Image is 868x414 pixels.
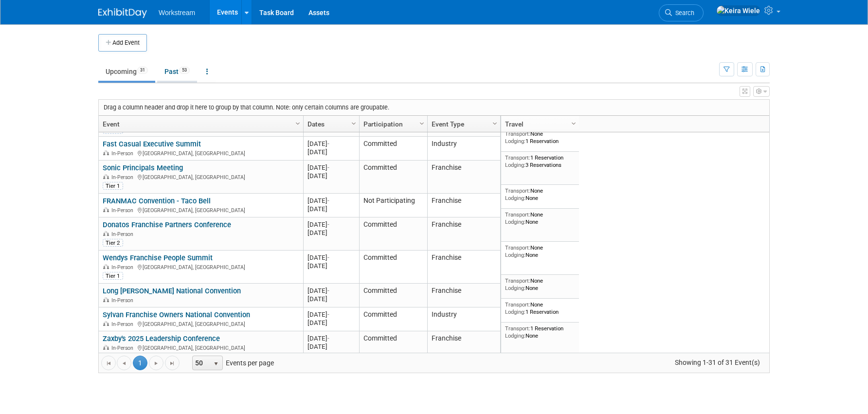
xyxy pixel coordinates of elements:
[307,140,355,148] div: [DATE]
[505,332,525,339] span: Lodging:
[569,116,579,130] a: Column Settings
[103,239,123,247] div: Tier 2
[666,356,769,369] span: Showing 1-31 of 31 Event(s)
[180,356,284,370] span: Events per page
[307,148,355,156] div: [DATE]
[327,311,329,318] span: -
[111,264,136,270] span: In-Person
[505,252,525,258] span: Lodging:
[307,163,355,172] div: [DATE]
[111,207,136,214] span: In-Person
[327,254,329,261] span: -
[179,67,190,74] span: 53
[359,331,427,364] td: Committed
[505,244,576,258] div: None None
[105,360,112,367] span: Go to the first page
[168,360,176,367] span: Go to the last page
[307,116,353,132] a: Dates
[505,130,576,144] div: None 1 Reservation
[307,229,355,237] div: [DATE]
[505,162,525,168] span: Lodging:
[505,325,530,332] span: Transport:
[359,161,427,194] td: Committed
[99,100,769,115] div: Drag a column header and drop it here to group by that column. Note: only certain columns are gro...
[427,307,500,331] td: Industry
[103,343,299,352] div: [GEOGRAPHIC_DATA], [GEOGRAPHIC_DATA]
[111,297,136,304] span: In-Person
[432,116,494,132] a: Event Type
[505,187,576,201] div: None None
[505,277,576,291] div: None None
[103,297,109,302] img: In-Person Event
[427,284,500,307] td: Franchise
[293,116,304,130] a: Column Settings
[103,149,299,157] div: [GEOGRAPHIC_DATA], [GEOGRAPHIC_DATA]
[505,211,576,225] div: None None
[307,205,355,213] div: [DATE]
[103,163,183,172] a: Sonic Principals Meeting
[363,116,421,132] a: Participation
[505,301,576,315] div: None 1 Reservation
[111,321,136,327] span: In-Person
[505,244,530,251] span: Transport:
[98,34,147,52] button: Add Event
[505,285,525,291] span: Lodging:
[133,356,147,370] span: 1
[427,194,500,217] td: Franchise
[307,262,355,270] div: [DATE]
[307,287,355,295] div: [DATE]
[418,120,426,127] span: Column Settings
[307,342,355,351] div: [DATE]
[103,150,109,155] img: In-Person Event
[427,161,500,194] td: Franchise
[505,116,573,132] a: Travel
[350,120,358,127] span: Column Settings
[103,272,123,280] div: Tier 1
[294,120,302,127] span: Column Settings
[152,360,160,367] span: Go to the next page
[490,116,501,130] a: Column Settings
[327,140,329,147] span: -
[103,264,109,269] img: In-Person Event
[307,319,355,327] div: [DATE]
[103,220,231,229] a: Donatos Franchise Partners Conference
[349,116,360,130] a: Column Settings
[359,284,427,307] td: Committed
[505,277,530,284] span: Transport:
[157,62,197,81] a: Past53
[491,120,499,127] span: Column Settings
[427,217,500,251] td: Franchise
[103,345,109,350] img: In-Person Event
[307,295,355,303] div: [DATE]
[505,154,576,168] div: 1 Reservation 3 Reservations
[103,207,109,212] img: In-Person Event
[111,231,136,237] span: In-Person
[307,220,355,229] div: [DATE]
[417,116,428,130] a: Column Settings
[505,195,525,201] span: Lodging:
[193,356,209,370] span: 50
[359,137,427,161] td: Committed
[103,320,299,328] div: [GEOGRAPHIC_DATA], [GEOGRAPHIC_DATA]
[505,325,576,339] div: 1 Reservation None
[117,356,131,370] a: Go to the previous page
[307,253,355,262] div: [DATE]
[505,211,530,218] span: Transport:
[359,194,427,217] td: Not Participating
[120,360,128,367] span: Go to the previous page
[111,174,136,180] span: In-Person
[327,287,329,294] span: -
[427,137,500,161] td: Industry
[359,307,427,331] td: Committed
[103,310,250,319] a: Sylvan Franchise Owners National Convention
[98,8,147,18] img: ExhibitDay
[103,231,109,236] img: In-Person Event
[103,334,220,343] a: Zaxby's 2025 Leadership Conference
[159,9,195,17] span: Workstream
[505,154,530,161] span: Transport:
[103,182,123,190] div: Tier 1
[103,173,299,181] div: [GEOGRAPHIC_DATA], [GEOGRAPHIC_DATA]
[327,164,329,171] span: -
[149,356,163,370] a: Go to the next page
[137,67,148,74] span: 31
